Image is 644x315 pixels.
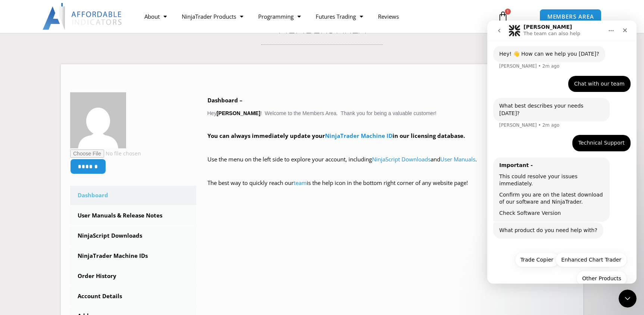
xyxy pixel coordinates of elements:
strong: [PERSON_NAME] [216,110,260,116]
a: MEMBERS AREA [540,9,602,24]
a: Programming [251,8,308,25]
p: The best way to quickly reach our is the help icon in the bottom right corner of any website page! [207,178,574,199]
span: MEMBERS AREA [547,14,594,19]
a: NinjaTrader Machine IDs [70,246,196,266]
a: About [137,8,174,25]
iframe: Intercom live chat [487,21,637,284]
span: 1 [505,9,511,15]
p: Use the menu on the left side to explore your account, including and . [207,154,574,175]
button: Other Products [89,250,140,265]
strong: You can always immediately update your in our licensing database. [207,132,465,139]
a: Order History [70,266,196,286]
a: User Manuals [440,155,475,163]
a: Account Details [70,287,196,306]
iframe: Intercom live chat [619,290,637,308]
a: 1 [487,6,519,27]
a: Dashboard [70,186,196,205]
a: NinjaScript Downloads [372,155,431,163]
b: Dashboard – [207,96,243,104]
a: Reviews [371,8,406,25]
a: Futures Trading [308,8,371,25]
div: Hey ! Welcome to the Members Area. Thank you for being a valuable customer! [207,95,574,199]
a: team [294,179,307,186]
a: NinjaTrader Products [174,8,251,25]
a: NinjaTrader Machine ID [325,132,393,139]
nav: Menu [137,8,489,25]
a: User Manuals & Release Notes [70,206,196,225]
a: NinjaScript Downloads [70,226,196,245]
img: LogoAI | Affordable Indicators – NinjaTrader [43,3,123,30]
img: e78b6a23779f01716e595f35725623115d8205b28939d62839457bc18f9428c1 [70,92,126,148]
